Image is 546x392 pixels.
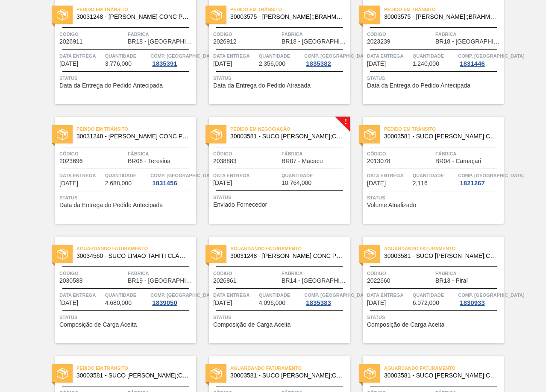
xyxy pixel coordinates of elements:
span: Aguardando Faturamento [384,244,504,253]
span: BR07 - Macacu [282,158,323,164]
span: Data entrega [367,52,411,60]
span: 2013078 [367,158,390,164]
a: statusPedido em Trânsito30031248 - [PERSON_NAME] CONC PRESV 63 5 KGCódigo2023696FábricaBR08 - Ter... [42,117,196,224]
span: Status [59,193,194,202]
span: Código [59,149,126,158]
span: 30034560 - SUCO LIMAO TAHITI CLAR 39KG [76,253,189,259]
span: Comp. Carga [150,171,217,180]
span: 01/10/2025 [367,300,386,306]
img: status [364,249,376,260]
span: Status [213,74,348,82]
a: statusAguardando Faturamento30031248 - [PERSON_NAME] CONC PRESV 63 5 KGCódigo2026861FábricaBR14 -... [196,237,350,343]
span: Quantidade [413,171,456,180]
a: statusAguardando Faturamento30034560 - SUCO LIMAO TAHITI CLAR 39KGCódigo2030588FábricaBR19 - [GEO... [42,237,196,343]
span: Fábrica [282,149,348,158]
span: 30003575 - SUCO CONCENT LIMAO;;BRAHMA;BOMBONA 62KG; [230,14,343,20]
span: 2023696 [59,158,83,164]
span: BR13 - Piraí [435,278,468,284]
img: status [211,249,222,260]
span: 6.072,000 [413,300,439,306]
span: 4.096,000 [259,300,285,306]
span: Data da Entrega do Pedido Antecipada [59,202,163,208]
span: Comp. Carga [458,52,524,60]
span: Comp. Carga [304,291,370,299]
span: Aguardando Faturamento [384,364,504,372]
img: status [211,9,222,20]
img: status [57,9,68,20]
span: 2030588 [59,278,83,284]
a: statusPedido em Trânsito30003581 - SUCO [PERSON_NAME];CLARIFIC.C/SO2;PEPSI;Código2013078FábricaBR... [350,117,504,224]
span: Quantidade [259,291,302,299]
span: 30003581 - SUCO CONCENT LIMAO;CLARIFIC.C/SO2;PEPSI; [384,372,497,379]
span: Composição de Carga Aceita [59,322,137,328]
span: Fábrica [128,149,194,158]
span: 30031248 - SUCO LARANJA CONC PRESV 63 5 KG [76,133,189,140]
a: Comp. [GEOGRAPHIC_DATA]1839050 [150,291,194,306]
span: 4.680,000 [105,300,132,306]
span: Comp. Carga [150,52,217,60]
img: status [57,368,68,379]
span: BR18 - Pernambuco [128,38,194,45]
span: 2026911 [59,38,83,45]
span: Status [367,193,502,202]
span: 30031248 - SUCO LARANJA CONC PRESV 63 5 KG [76,14,189,20]
span: 2023239 [367,38,390,45]
span: Data da Entrega do Pedido Antecipada [59,82,163,89]
span: 10.764,000 [282,180,311,186]
span: 30003581 - SUCO CONCENT LIMAO;CLARIFIC.C/SO2;PEPSI; [384,253,497,259]
span: Código [213,149,279,158]
span: 30003581 - SUCO CONCENT LIMAO;CLARIFIC.C/SO2;PEPSI; [230,372,343,379]
span: Comp. Carga [150,291,217,299]
span: Pedido em Trânsito [384,5,504,14]
span: Quantidade [282,171,348,180]
span: Pedido em Trânsito [76,125,196,133]
span: 2022660 [367,278,390,284]
span: Fábrica [282,269,348,278]
span: 30003575 - SUCO CONCENT LIMAO;;BRAHMA;BOMBONA 62KG; [384,14,497,20]
div: 1835391 [150,60,179,67]
a: statusAguardando Faturamento30003581 - SUCO [PERSON_NAME];CLARIFIC.C/SO2;PEPSI;Código2022660Fábri... [350,237,504,343]
span: Fábrica [128,269,194,278]
span: BR14 - Curitibana [282,278,348,284]
span: Pedido em Trânsito [76,5,196,14]
span: Status [213,193,348,202]
span: Quantidade [105,52,149,60]
span: Quantidade [413,52,456,60]
span: 27/09/2025 [367,61,386,67]
span: Comp. Carga [458,291,524,299]
span: Fábrica [435,149,502,158]
span: Status [213,313,348,322]
span: 27/09/2025 [213,61,232,67]
span: Código [367,149,433,158]
img: status [211,368,222,379]
span: Data entrega [213,171,279,180]
span: Status [367,313,502,322]
div: 1831446 [458,60,486,67]
span: 30003581 - SUCO CONCENT LIMAO;CLARIFIC.C/SO2;PEPSI; [384,133,497,140]
a: !statusPedido em Negociação30003581 - SUCO [PERSON_NAME];CLARIFIC.C/SO2;PEPSI;Código2038883Fábric... [196,117,350,224]
span: BR18 - Pernambuco [282,38,348,45]
img: status [57,129,68,140]
span: Data da Entrega do Pedido Antecipada [367,82,470,89]
span: 2,116 [413,180,428,187]
span: 28/09/2025 [367,180,386,187]
span: Status [59,74,194,82]
span: Enviado Fornecedor [213,202,267,208]
span: Quantidade [105,291,149,299]
span: BR18 - Pernambuco [435,38,502,45]
span: Composição de Carga Aceita [213,322,291,328]
span: 01/10/2025 [213,300,232,306]
div: 1831456 [150,180,179,187]
span: Data entrega [59,171,103,180]
span: 30003581 - SUCO CONCENT LIMAO;CLARIFIC.C/SO2;PEPSI; [76,372,189,379]
img: status [57,249,68,260]
span: 27/09/2025 [59,61,78,67]
img: status [364,368,376,379]
a: Comp. [GEOGRAPHIC_DATA]1821267 [458,171,502,187]
span: Quantidade [259,52,302,60]
span: Código [59,269,126,278]
span: 30031248 - SUCO LARANJA CONC PRESV 63 5 KG [230,253,343,259]
span: Código [59,30,126,38]
span: 30003581 - SUCO CONCENT LIMAO;CLARIFIC.C/SO2;PEPSI; [230,133,343,140]
span: Fábrica [435,30,502,38]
